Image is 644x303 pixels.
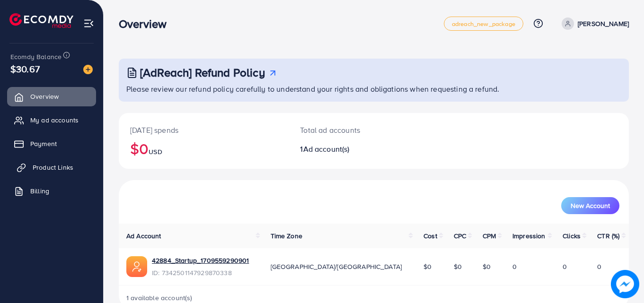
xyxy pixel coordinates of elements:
[140,66,265,79] h3: [AdReach] Refund Policy
[563,262,567,271] span: 0
[30,92,59,101] span: Overview
[149,147,162,156] span: USD
[9,13,73,28] img: logo
[578,18,629,29] p: [PERSON_NAME]
[512,231,546,241] span: Impression
[444,17,523,31] a: adreach_new_package
[423,262,432,271] span: $0
[483,231,496,241] span: CPM
[119,17,174,31] h3: Overview
[454,231,466,241] span: CPC
[597,231,619,241] span: CTR (%)
[83,65,93,74] img: image
[7,111,96,130] a: My ad accounts
[611,270,639,298] img: image
[452,21,515,27] span: adreach_new_package
[7,134,96,153] a: Payment
[30,186,49,196] span: Billing
[130,139,277,157] h2: $0
[7,182,96,200] a: Billing
[300,145,405,154] h2: 1
[483,262,491,271] span: $0
[10,52,62,61] span: Ecomdy Balance
[571,202,610,209] span: New Account
[597,262,601,271] span: 0
[271,231,302,241] span: Time Zone
[152,268,249,277] span: ID: 7342501147929870338
[454,262,462,271] span: $0
[152,256,249,265] a: 42884_Startup_1709559290901
[126,256,147,277] img: ic-ads-acc.e4c84228.svg
[7,158,96,177] a: Product Links
[10,62,40,76] span: $30.67
[126,231,161,241] span: Ad Account
[561,197,619,214] button: New Account
[303,144,350,154] span: Ad account(s)
[7,87,96,106] a: Overview
[30,139,57,148] span: Payment
[423,231,437,241] span: Cost
[558,17,629,30] a: [PERSON_NAME]
[83,18,94,29] img: menu
[30,115,79,125] span: My ad accounts
[126,83,623,95] p: Please review our refund policy carefully to understand your rights and obligations when requesti...
[271,262,402,271] span: [GEOGRAPHIC_DATA]/[GEOGRAPHIC_DATA]
[512,262,517,271] span: 0
[33,163,73,172] span: Product Links
[130,124,277,136] p: [DATE] spends
[126,293,193,303] span: 1 available account(s)
[563,231,581,241] span: Clicks
[300,124,405,136] p: Total ad accounts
